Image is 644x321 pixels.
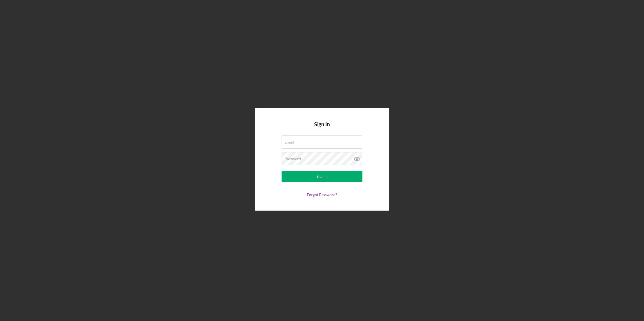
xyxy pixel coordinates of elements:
[307,192,337,197] a: Forgot Password?
[285,157,301,161] label: Password
[282,171,362,182] button: Sign In
[285,140,294,144] label: Email
[314,121,330,135] h4: Sign In
[317,171,328,182] div: Sign In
